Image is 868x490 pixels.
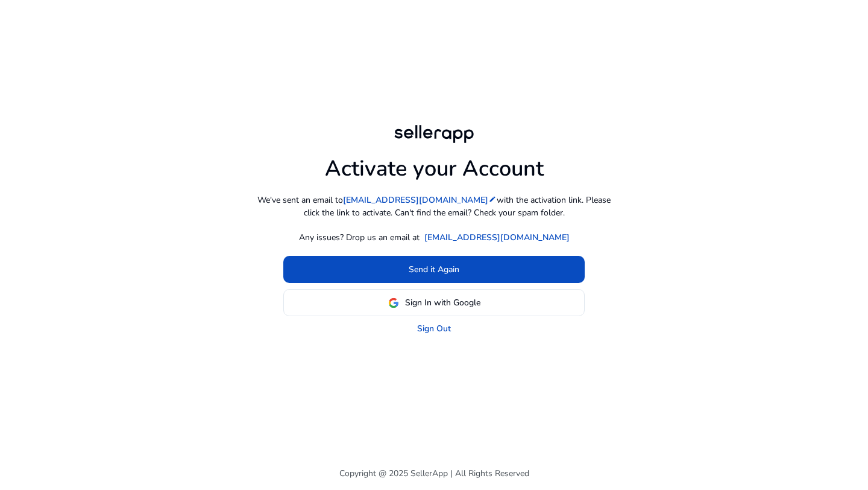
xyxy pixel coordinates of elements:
[299,231,420,244] p: Any issues? Drop us an email at
[283,289,585,316] button: Sign In with Google
[343,194,497,206] a: [EMAIL_ADDRESS][DOMAIN_NAME]
[253,194,615,219] p: We've sent an email to with the activation link. Please click the link to activate. Can't find th...
[488,195,497,203] mat-icon: edit
[388,297,399,308] img: google-logo.svg
[405,296,480,309] span: Sign In with Google
[417,322,451,335] a: Sign Out
[283,256,585,283] button: Send it Again
[325,146,544,182] h1: Activate your Account
[409,263,459,276] span: Send it Again
[424,231,570,244] a: [EMAIL_ADDRESS][DOMAIN_NAME]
